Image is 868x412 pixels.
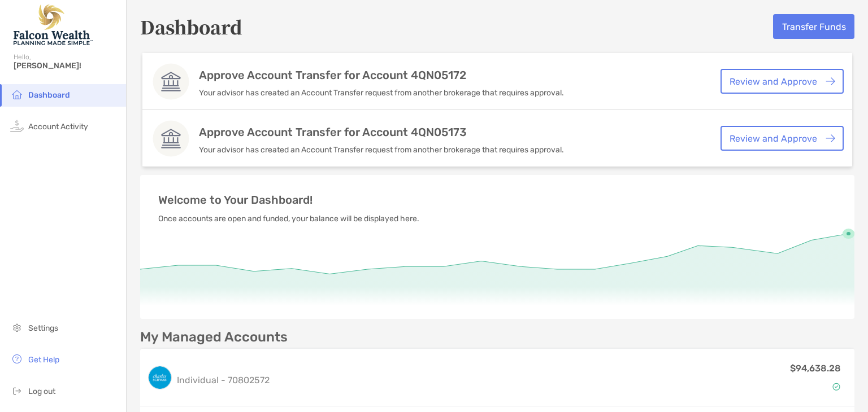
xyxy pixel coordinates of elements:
p: Your advisor has created an Account Transfer request from another brokerage that requires approval. [199,88,564,98]
img: logout icon [10,384,24,397]
p: Once accounts are open and funded, your balance will be displayed here. [158,212,836,226]
span: Account Activity [28,122,88,132]
p: Welcome to Your Dashboard! [158,193,836,207]
p: Your advisor has created an Account Transfer request from another brokerage that requires approval. [199,145,564,155]
img: settings icon [10,321,24,334]
span: Log out [28,387,55,396]
h4: Approve Account Transfer for Account 4QN05172 [199,70,564,81]
img: get-help icon [10,352,24,366]
img: button icon [826,77,835,86]
img: logo account [149,366,171,389]
img: button icon [826,134,835,143]
p: My Managed Accounts [140,330,288,344]
h4: Approve Account Transfer for Account 4QN05173 [199,127,564,138]
h5: Dashboard [140,14,242,40]
a: Review and Approve [721,69,844,94]
img: Account Status icon [832,383,840,391]
img: Default icon bank [153,63,189,100]
p: Individual - 70802572 [177,373,270,387]
p: $94,638.28 [790,361,841,375]
button: Transfer Funds [773,14,854,39]
img: activity icon [10,119,24,133]
img: household icon [10,87,24,101]
img: Default icon bank [153,120,189,157]
a: Review and Approve [721,126,844,151]
span: [PERSON_NAME]! [14,61,119,71]
span: Settings [28,323,58,333]
img: Falcon Wealth Planning Logo [14,5,93,45]
span: Dashboard [28,90,70,100]
span: Get Help [28,355,59,365]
